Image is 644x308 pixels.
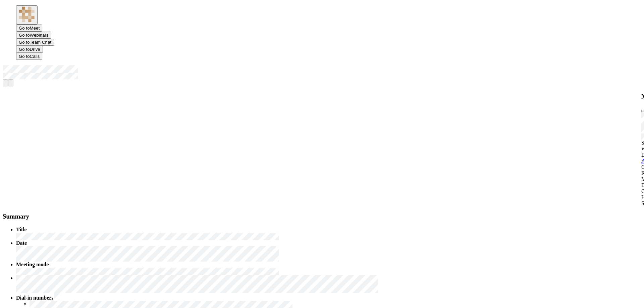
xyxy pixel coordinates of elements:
span: Go to [19,26,30,31]
span: Go to [19,40,30,45]
button: Logo [16,5,38,25]
span: Summary [3,213,29,220]
span: Webinars [30,33,49,38]
strong: Title [16,227,27,232]
div: Open menu [3,65,641,79]
span: Meet [30,26,40,31]
strong: Meeting mode [16,262,49,267]
strong: Date [16,240,27,246]
span: Go to [19,33,30,38]
span: Go to [19,54,30,59]
span: Calls [30,54,40,59]
button: Mute [3,79,8,86]
span: Team Chat [30,40,51,45]
strong: Dial-in numbers [16,295,59,301]
button: Hangup [8,79,13,86]
span: Go to [19,47,30,52]
span: Drive [30,47,40,52]
nav: controls [3,79,641,86]
img: QA Selenium DO NOT DELETE OR CHANGE [19,6,35,23]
